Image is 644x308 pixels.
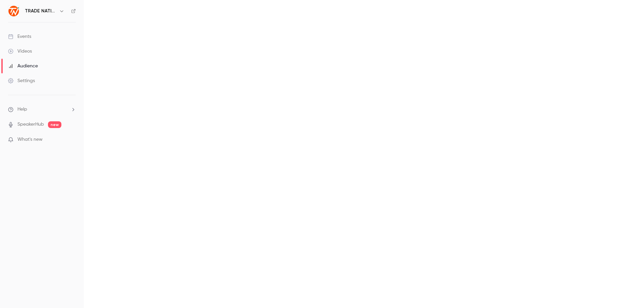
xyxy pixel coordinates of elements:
[8,48,32,55] div: Videos
[8,77,35,84] div: Settings
[8,6,19,16] img: TRADE NATION
[25,8,56,14] h6: TRADE NATION
[17,136,43,143] span: What's new
[8,33,31,40] div: Events
[8,63,38,69] div: Audience
[8,106,76,113] li: help-dropdown-opener
[17,121,44,128] a: SpeakerHub
[17,106,27,113] span: Help
[48,121,61,128] span: new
